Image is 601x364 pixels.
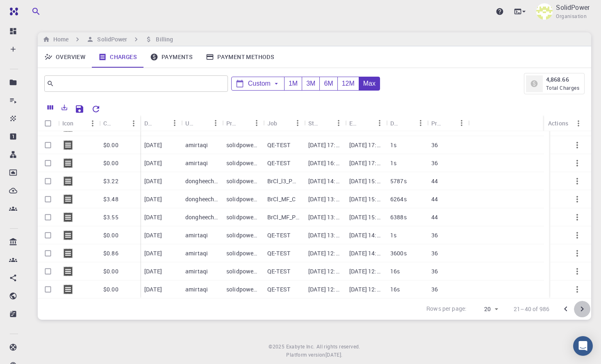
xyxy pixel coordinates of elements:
[308,195,341,203] p: [DATE] 13:55:28
[390,213,407,221] p: 6388s
[390,195,407,203] p: 6264s
[302,77,319,91] div: 3M
[267,213,300,221] p: BrCl_MF_POS
[572,117,585,130] button: Menu
[431,285,438,293] p: 36
[455,116,468,130] button: Menu
[316,343,360,351] span: All rights reserved.
[573,336,593,356] div: Open Intercom Messenger
[431,231,438,239] p: 36
[103,195,118,203] p: $3.48
[185,159,208,167] p: amirtaqi
[267,115,277,131] div: Job
[43,101,57,114] button: Columns
[337,77,359,91] div: 12M
[226,231,259,239] p: solidpower-default
[349,285,382,293] p: [DATE] 12:25:43
[414,116,427,130] button: Menu
[349,177,382,185] p: [DATE] 15:37:06
[103,159,118,167] p: $0.00
[222,115,263,131] div: Project
[401,116,414,130] button: Sort
[546,84,579,91] span: Total Charges
[209,116,222,130] button: Menu
[267,159,290,167] p: QE-TEST
[349,249,382,257] p: [DATE] 14:01:26
[308,231,341,239] p: [DATE] 13:43:03
[103,285,118,293] p: $0.00
[349,159,382,167] p: [DATE] 17:03:56
[226,177,259,185] p: solidpower-default
[226,159,259,167] p: solidpower-default
[308,213,341,221] p: [DATE] 13:50:56
[185,285,208,293] p: amirtaqi
[360,116,373,130] button: Sort
[308,115,319,131] div: Start Time
[269,343,286,351] span: © 2025
[267,285,290,293] p: QE-TEST
[349,141,382,149] p: [DATE] 17:33:00
[390,267,400,275] p: 16s
[349,115,360,131] div: End Time
[390,115,401,131] div: Duration
[431,159,438,167] p: 36
[103,249,118,257] p: $0.86
[386,115,427,131] div: Duration
[103,141,118,149] p: $0.00
[345,115,386,131] div: End Time
[140,115,181,131] div: Date
[153,35,173,44] h6: Billing
[390,159,396,167] p: 1s
[103,115,114,131] div: Charge
[185,267,208,275] p: amirtaqi
[308,249,341,257] p: [DATE] 12:30:15
[267,231,290,239] p: QE-TEST
[548,115,568,131] div: Actions
[427,115,468,131] div: Processors
[226,267,259,275] p: solidpower-default
[277,116,290,130] button: Sort
[267,249,290,257] p: QE-TEST
[144,195,162,203] p: [DATE]
[470,303,501,315] div: 20
[57,101,71,114] button: Export
[263,115,304,131] div: Job
[99,115,140,131] div: Charge
[514,305,549,313] p: 21–40 of 986
[143,46,199,68] a: Payments
[144,285,162,293] p: [DATE]
[431,213,438,221] p: 44
[71,101,88,117] button: Save Explorer Settings
[144,267,162,275] p: [DATE]
[319,77,337,91] div: 6M
[127,117,140,130] button: Menu
[359,77,380,91] div: Max
[168,116,181,130] button: Menu
[558,301,574,317] button: Go to previous page
[326,351,343,359] a: [DATE].
[574,301,590,317] button: Go to next page
[556,2,590,12] p: SolidPower
[284,77,302,91] div: 1M
[144,159,162,167] p: [DATE]
[390,177,407,185] p: 5787s
[304,115,345,131] div: Start Time
[426,305,467,314] p: Rows per page:
[308,159,341,167] p: [DATE] 16:40:36
[199,46,281,68] a: Payment Methods
[349,267,382,275] p: [DATE] 12:27:55
[155,116,168,130] button: Sort
[332,116,345,130] button: Menu
[103,177,118,185] p: $3.22
[185,195,218,203] p: dongheechang
[144,141,162,149] p: [DATE]
[390,231,396,239] p: 1s
[185,231,208,239] p: amirtaqi
[286,343,315,350] span: Exabyte Inc.
[267,141,290,149] p: QE-TEST
[86,117,99,130] button: Menu
[144,213,162,221] p: [DATE]
[144,177,162,185] p: [DATE]
[62,115,74,131] div: Icon
[185,141,208,149] p: amirtaqi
